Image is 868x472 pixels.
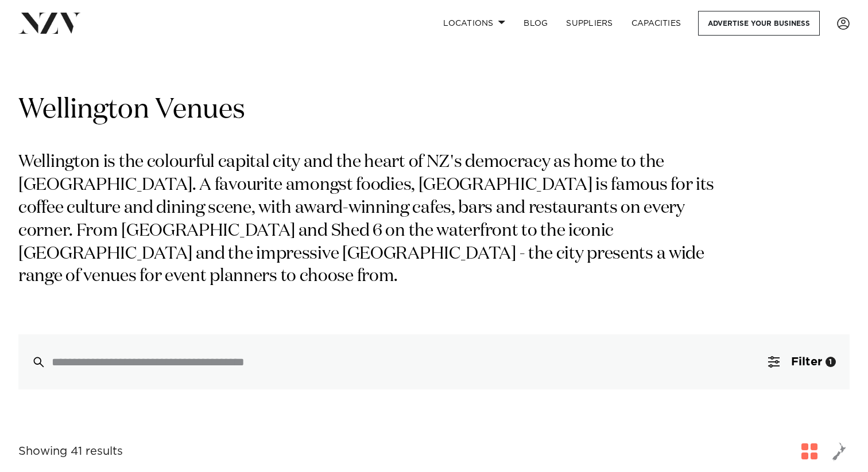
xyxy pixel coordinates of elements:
[622,11,691,36] a: Capacities
[18,443,123,461] div: Showing 41 results
[18,92,850,128] h1: Wellington Venues
[434,11,514,36] a: Locations
[826,357,836,367] div: 1
[18,13,81,33] img: nzv-logo.png
[18,151,728,288] p: Wellington is the colourful capital city and the heart of NZ's democracy as home to the [GEOGRAPH...
[698,11,820,36] a: Advertise your business
[557,11,622,36] a: SUPPLIERS
[754,334,850,389] button: Filter1
[514,11,557,36] a: BLOG
[791,356,822,368] span: Filter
